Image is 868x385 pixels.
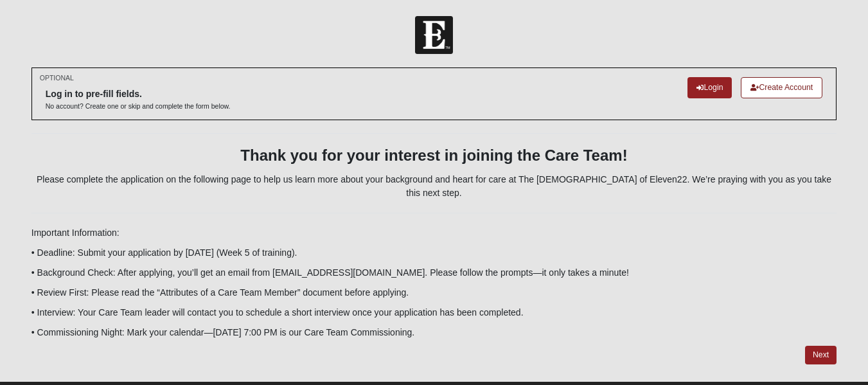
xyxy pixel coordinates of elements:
[805,346,837,364] a: Next
[415,16,453,54] img: Church of Eleven22 Logo
[46,102,231,111] p: No account? Create one or skip and complete the form below.
[741,77,822,98] a: Create Account
[40,73,74,83] small: OPTIONAL
[31,306,837,319] p: • Interview: Your Care Team leader will contact you to schedule a short interview once your appli...
[31,266,837,280] p: • Background Check: After applying, you’ll get an email from [EMAIL_ADDRESS][DOMAIN_NAME]. Please...
[31,286,837,300] p: • Review First: Please read the “Attributes of a Care Team Member” document before applying.
[31,246,837,260] p: • Deadline: Submit your application by [DATE] (Week 5 of training).
[31,228,120,238] span: Important Information:
[31,326,837,339] p: • Commissioning Night: Mark your calendar—[DATE] 7:00 PM is our Care Team Commissioning.
[687,77,732,98] a: Login
[31,173,837,200] p: Please complete the application on the following page to help us learn more about your background...
[31,147,837,165] h3: Thank you for your interest in joining the Care Team!
[46,89,231,100] h6: Log in to pre-fill fields.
